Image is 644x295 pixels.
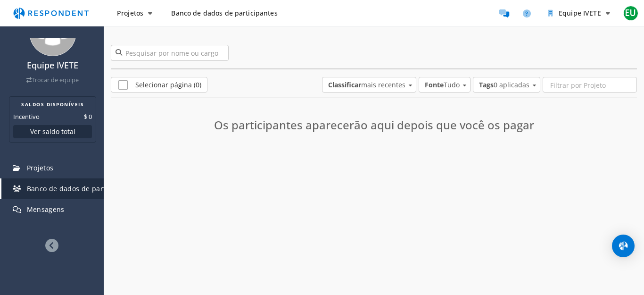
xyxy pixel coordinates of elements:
button: EU [621,5,640,22]
font: SALDOS DISPONÍVEIS [21,101,84,108]
md-select: Etiquetas [473,77,540,93]
a: Selecionar página (0) [111,77,207,93]
input: Pesquisar por nome ou cargo [111,45,229,61]
font: Equipe IVETE [559,8,601,17]
font: Trocar de equipe [32,76,79,84]
a: Participantes da mensagem [495,4,514,23]
button: Equipe IVETE [540,5,618,22]
a: Banco de dados de participantes [164,5,285,22]
font: Projetos [27,163,54,172]
md-select: Classificar: Mais recentes [322,77,416,93]
input: Filtrar por Projeto [543,77,636,93]
font: Banco de dados de participantes [171,8,277,17]
div: Abra o Intercom Messenger [612,235,635,257]
font: Selecionar página (0) [135,80,201,89]
font: Incentivo [13,112,40,121]
section: Resumo do saldo [9,96,96,143]
img: respondent-logo.png [8,4,94,22]
font: Tudo [444,80,460,89]
font: Banco de dados de participantes [27,184,136,193]
button: Ver saldo total [13,125,92,138]
md-select: Fonte: Todos [419,77,471,93]
font: Projetos [117,8,143,17]
font: Mensagens [27,205,65,214]
font: EU [625,7,636,19]
button: Projetos [109,5,160,22]
font: Os participantes aparecerão aqui depois que você os pagar [214,117,534,133]
font: Ver saldo total [30,127,75,136]
font: $ 0 [84,112,92,121]
font: Equipe IVETE [27,59,78,71]
font: Classificar [328,80,361,89]
a: Trocar de equipe [26,76,79,84]
font: mais recentes [361,80,405,89]
a: Ajuda e suporte [518,4,537,23]
font: Fonte [425,80,444,89]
